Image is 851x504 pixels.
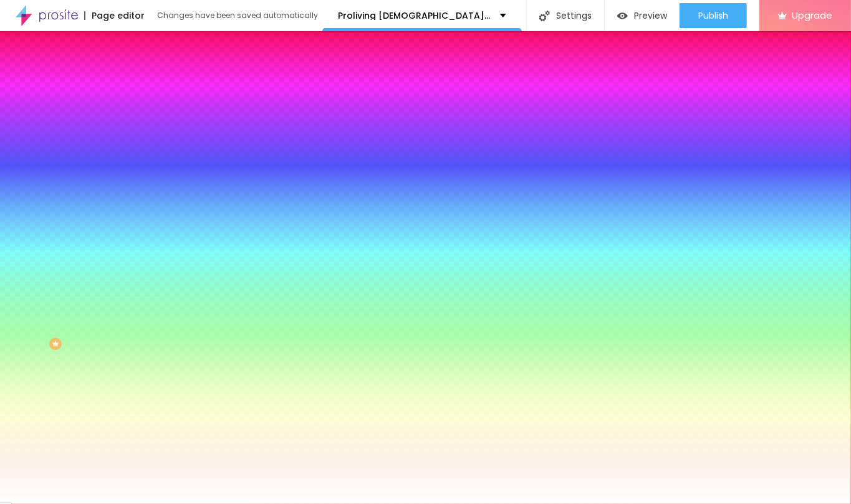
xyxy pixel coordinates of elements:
[680,3,747,28] button: Publish
[617,11,628,21] img: view-1.svg
[605,3,680,28] button: Preview
[792,10,832,21] span: Upgrade
[634,11,667,21] span: Preview
[539,11,550,21] img: Icone
[157,12,318,19] div: Changes have been saved automatically
[338,11,491,20] p: Proliving [DEMOGRAPHIC_DATA][MEDICAL_DATA] Gummies We Tested It For 90 Days The Real Science Behind
[698,11,728,21] span: Publish
[84,11,145,20] div: Page editor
